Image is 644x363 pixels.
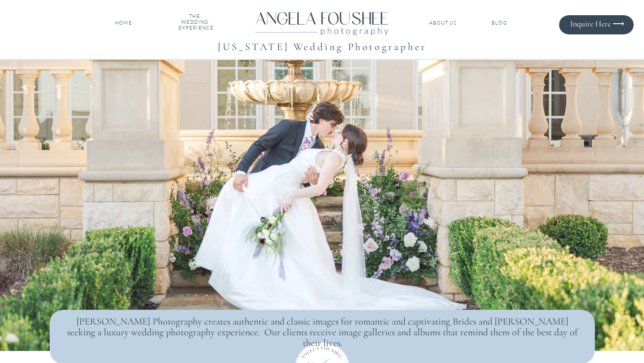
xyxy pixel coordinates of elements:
[64,316,581,343] p: [PERSON_NAME] Photography creates authentic and classic images for romantic and captivating Bride...
[428,20,458,26] a: ABOUT US
[178,13,211,33] nav: THE WEDDING EXPERIENCE
[563,19,624,28] a: Inquire Here ⟶
[178,13,211,33] a: THE WEDDINGEXPERIENCE
[104,38,540,55] h1: [US_STATE] Wedding Photographer
[483,20,516,26] a: BLOG
[113,20,134,26] a: HOME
